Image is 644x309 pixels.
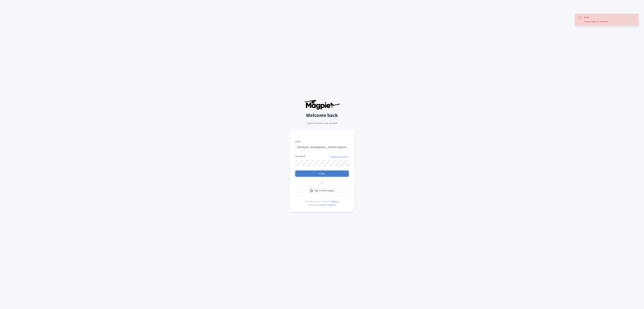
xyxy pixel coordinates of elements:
[290,112,354,118] h2: Welcome back
[295,144,349,150] input: you@example.com
[584,20,630,23] div: Please login to continue
[290,121,354,125] p: Login to access your account
[332,200,339,203] a: Sign up
[303,100,341,110] img: logo-ab69f6fb50320c5b225c76a69d11143b.png
[295,140,349,143] label: Email
[319,203,336,206] a: Contact Support
[295,189,349,193] a: Sign in with Google
[330,155,349,159] a: Forgot password?
[633,16,635,20] button: Close
[310,189,313,192] img: google.svg
[584,16,630,19] div: Error
[295,197,349,207] div: Don't have an account yet? Need help?
[295,170,349,177] input: Login
[295,154,305,158] label: Password
[321,181,323,185] span: or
